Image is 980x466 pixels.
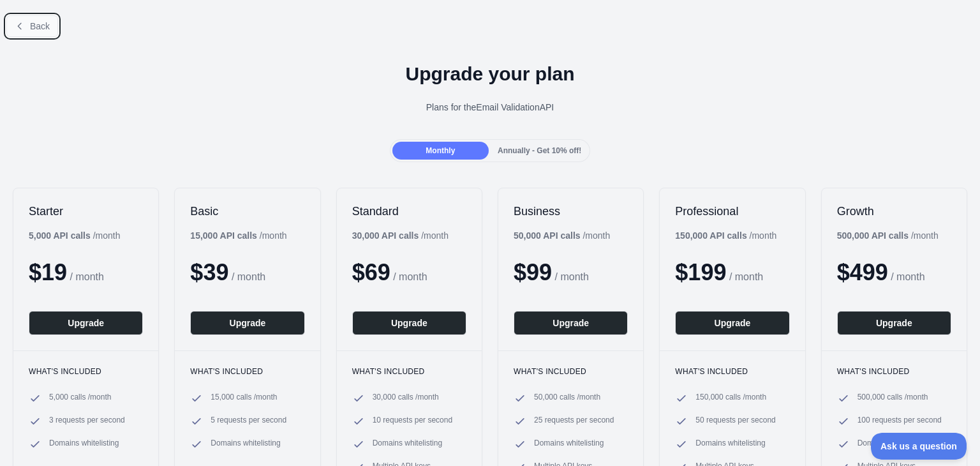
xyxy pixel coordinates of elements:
b: 150,000 API calls [675,230,746,241]
h2: Business [514,204,628,219]
b: 30,000 API calls [352,230,419,241]
div: / month [675,229,776,242]
b: 500,000 API calls [837,230,909,241]
b: 50,000 API calls [514,230,581,241]
iframe: Toggle Customer Support [871,433,967,460]
span: $ 499 [837,259,888,285]
span: $ 199 [675,259,726,285]
span: $ 69 [352,259,390,285]
h2: Standard [352,204,466,219]
span: $ 99 [514,259,552,285]
h2: Growth [837,204,951,219]
div: / month [837,229,939,242]
div: / month [352,229,449,242]
h2: Professional [675,204,789,219]
div: / month [514,229,610,242]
